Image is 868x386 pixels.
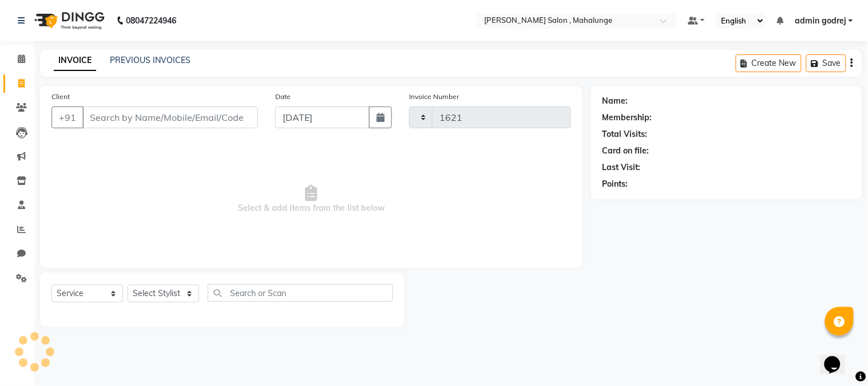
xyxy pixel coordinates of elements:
button: Create New [736,54,802,72]
input: Search or Scan [208,284,393,302]
button: +91 [51,107,84,128]
div: Total Visits: [603,128,648,140]
b: 08047224946 [126,5,176,37]
label: Invoice Number [409,92,459,102]
label: Client [51,92,70,102]
span: Select & add items from the list below [51,142,571,257]
a: PREVIOUS INVOICES [110,55,191,65]
div: Points: [603,178,628,190]
a: INVOICE [54,50,96,71]
button: Save [806,54,846,72]
input: Search by Name/Mobile/Email/Code [82,107,258,128]
div: Membership: [603,112,652,124]
img: logo [29,5,108,37]
div: Card on file: [603,145,649,157]
span: admin godrej [795,15,846,27]
div: Last Visit: [603,162,641,174]
div: Name: [603,95,628,107]
label: Date [275,92,291,102]
iframe: chat widget [820,340,857,375]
